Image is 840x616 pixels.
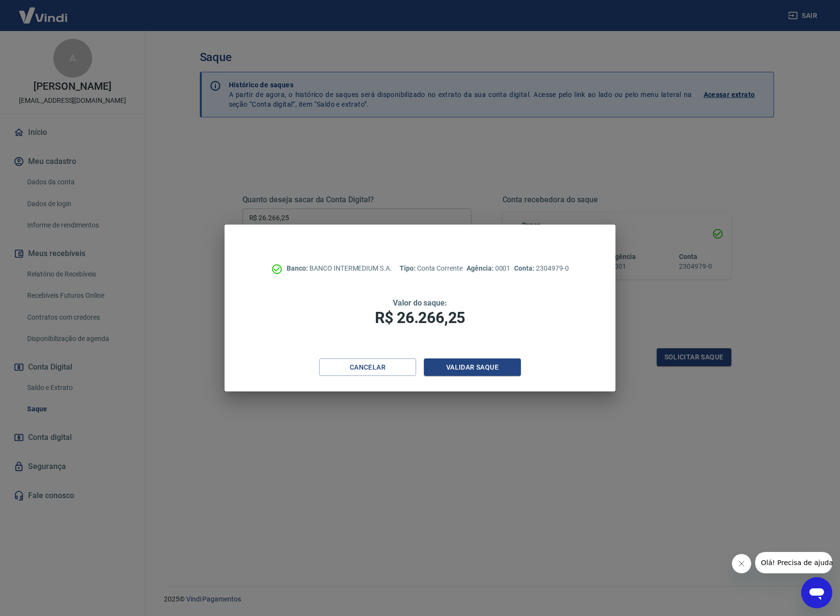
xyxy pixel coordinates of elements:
p: 0001 [467,263,510,274]
button: Cancelar [319,358,416,376]
span: Agência: [467,264,495,272]
span: Banco: [287,264,309,272]
span: Olá! Precisa de ajuda? [6,7,81,15]
iframe: Message from company [755,552,832,573]
p: Conta Corrente [400,263,463,274]
span: R$ 26.266,25 [375,308,465,327]
button: Validar saque [424,358,521,376]
iframe: Button to launch messaging window [801,577,832,608]
span: Tipo: [400,264,417,272]
p: BANCO INTERMEDIUM S.A. [287,263,392,274]
span: Conta: [514,264,536,272]
p: 2304979-0 [514,263,568,274]
span: Valor do saque: [393,298,447,308]
iframe: Close message [732,554,751,573]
